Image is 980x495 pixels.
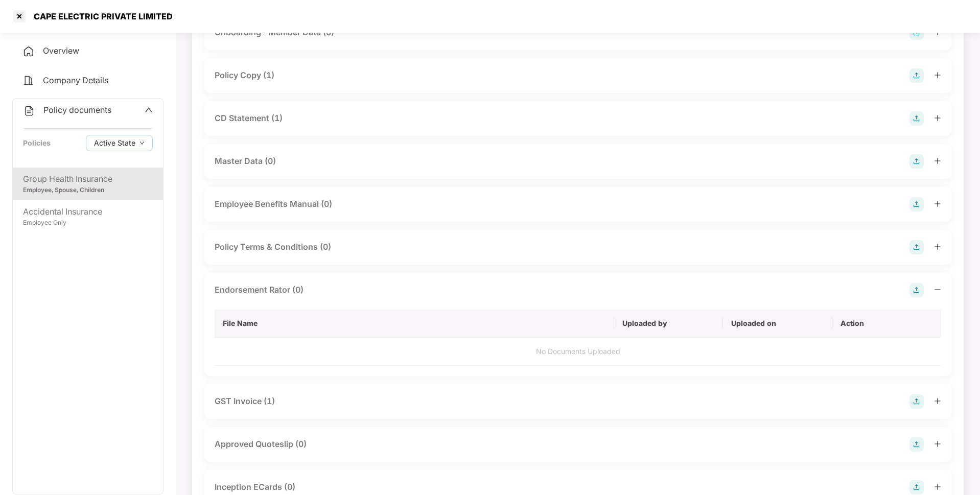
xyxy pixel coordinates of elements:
[909,480,924,494] img: svg+xml;base64,PHN2ZyB4bWxucz0iaHR0cDovL3d3dy53My5vcmcvMjAwMC9zdmciIHdpZHRoPSIyOCIgaGVpZ2h0PSIyOC...
[934,483,941,490] span: plus
[43,45,79,56] span: Overview
[94,137,135,149] span: Active State
[23,105,35,117] img: svg+xml;base64,PHN2ZyB4bWxucz0iaHR0cDovL3d3dy53My5vcmcvMjAwMC9zdmciIHdpZHRoPSIyNCIgaGVpZ2h0PSIyNC...
[215,438,307,451] div: Approved Quoteslip (0)
[28,11,173,21] div: CAPE ELECTRIC PRIVATE LIMITED
[909,68,924,83] img: svg+xml;base64,PHN2ZyB4bWxucz0iaHR0cDovL3d3dy53My5vcmcvMjAwMC9zdmciIHdpZHRoPSIyOCIgaGVpZ2h0PSIyOC...
[934,440,941,447] span: plus
[909,111,924,126] img: svg+xml;base64,PHN2ZyB4bWxucz0iaHR0cDovL3d3dy53My5vcmcvMjAwMC9zdmciIHdpZHRoPSIyOCIgaGVpZ2h0PSIyOC...
[215,395,275,408] div: GST Invoice (1)
[215,338,941,366] td: No Documents Uploaded
[43,105,111,115] span: Policy documents
[215,284,304,296] div: Endorsement Rator (0)
[139,140,145,146] span: down
[934,200,941,207] span: plus
[23,137,51,149] div: Policies
[909,26,924,40] img: svg+xml;base64,PHN2ZyB4bWxucz0iaHR0cDovL3d3dy53My5vcmcvMjAwMC9zdmciIHdpZHRoPSIyOCIgaGVpZ2h0PSIyOC...
[22,75,35,87] img: svg+xml;base64,PHN2ZyB4bWxucz0iaHR0cDovL3d3dy53My5vcmcvMjAwMC9zdmciIHdpZHRoPSIyNCIgaGVpZ2h0PSIyNC...
[215,481,295,493] div: Inception ECards (0)
[215,198,332,210] div: Employee Benefits Manual (0)
[215,310,614,338] th: File Name
[934,397,941,405] span: plus
[23,173,153,185] div: Group Health Insurance
[934,72,941,79] span: plus
[909,394,924,409] img: svg+xml;base64,PHN2ZyB4bWxucz0iaHR0cDovL3d3dy53My5vcmcvMjAwMC9zdmciIHdpZHRoPSIyOCIgaGVpZ2h0PSIyOC...
[934,114,941,122] span: plus
[22,45,35,58] img: svg+xml;base64,PHN2ZyB4bWxucz0iaHR0cDovL3d3dy53My5vcmcvMjAwMC9zdmciIHdpZHRoPSIyNCIgaGVpZ2h0PSIyNC...
[909,283,924,297] img: svg+xml;base64,PHN2ZyB4bWxucz0iaHR0cDovL3d3dy53My5vcmcvMjAwMC9zdmciIHdpZHRoPSIyOCIgaGVpZ2h0PSIyOC...
[215,112,283,125] div: CD Statement (1)
[23,205,153,218] div: Accidental Insurance
[934,157,941,164] span: plus
[215,69,274,82] div: Policy Copy (1)
[86,135,153,151] button: Active Statedown
[614,310,723,338] th: Uploaded by
[145,106,153,114] span: up
[934,243,941,250] span: plus
[934,286,941,293] span: minus
[43,75,108,85] span: Company Details
[909,154,924,169] img: svg+xml;base64,PHN2ZyB4bWxucz0iaHR0cDovL3d3dy53My5vcmcvMjAwMC9zdmciIHdpZHRoPSIyOCIgaGVpZ2h0PSIyOC...
[723,310,832,338] th: Uploaded on
[909,240,924,254] img: svg+xml;base64,PHN2ZyB4bWxucz0iaHR0cDovL3d3dy53My5vcmcvMjAwMC9zdmciIHdpZHRoPSIyOCIgaGVpZ2h0PSIyOC...
[23,218,153,228] div: Employee Only
[23,185,153,195] div: Employee, Spouse, Children
[832,310,941,338] th: Action
[909,197,924,211] img: svg+xml;base64,PHN2ZyB4bWxucz0iaHR0cDovL3d3dy53My5vcmcvMjAwMC9zdmciIHdpZHRoPSIyOCIgaGVpZ2h0PSIyOC...
[215,241,331,253] div: Policy Terms & Conditions (0)
[215,155,276,168] div: Master Data (0)
[909,437,924,452] img: svg+xml;base64,PHN2ZyB4bWxucz0iaHR0cDovL3d3dy53My5vcmcvMjAwMC9zdmciIHdpZHRoPSIyOCIgaGVpZ2h0PSIyOC...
